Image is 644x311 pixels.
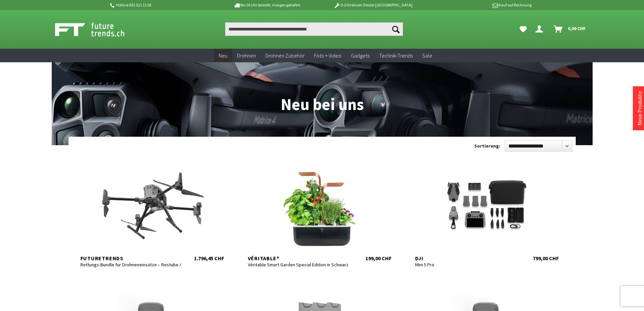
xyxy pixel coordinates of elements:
[568,23,586,34] span: 0,00 CHF
[374,49,418,63] a: Technik-Trends
[551,22,589,36] a: Warenkorb
[241,167,398,262] a: Véritable® Véritable Smart Garden Special Edition in Schwarz/Kupfer 199,00 CHF
[265,52,305,59] span: Drohnen Zubehör
[474,140,500,151] label: Sortierung:
[415,262,516,268] div: Mini 5 Pro
[426,1,531,9] p: Kauf auf Rechnung
[215,1,320,9] p: Bis 16 Uhr bestellt, morgen geliefert.
[418,49,437,63] a: Sale
[314,52,341,59] span: Foto + Video
[74,167,231,262] a: Futuretrends Rettungs-Bundle für Drohneneinsätze – Restube Automatic 75 + AD4 Abwurfsystem 1.796,...
[248,262,349,268] div: Véritable Smart Garden Special Edition in Schwarz/Kupfer
[109,1,215,9] p: Hotline 032 511 11 03
[320,1,426,9] p: DJI Drohnen Dealer [GEOGRAPHIC_DATA]
[248,255,349,262] div: Véritable®
[533,255,559,262] div: 799,00 CHF
[346,49,374,63] a: Gadgets
[225,22,403,36] input: Produkt, Marke, Kategorie, EAN, Artikelnummer…
[232,49,261,63] a: Drohnen
[408,167,566,262] a: DJI Mini 5 Pro 799,00 CHF
[365,255,391,262] div: 199,00 CHF
[261,49,309,63] a: Drohnen Zubehör
[80,255,181,262] div: Futuretrends
[636,91,643,126] a: Neue Produkte
[69,56,576,113] h1: Neu bei uns
[219,52,228,59] span: Neu
[422,52,432,59] span: Sale
[309,49,346,63] a: Foto + Video
[516,22,530,36] a: Meine Favoriten
[415,255,516,262] div: DJI
[55,21,139,38] img: Shop Futuretrends - zur Startseite wechseln
[351,52,369,59] span: Gadgets
[237,52,256,59] span: Drohnen
[214,49,232,63] a: Neu
[389,22,403,36] button: Suchen
[80,262,181,268] div: Rettungs-Bundle für Drohneneinsätze – Restube Automatic 75 + AD4 Abwurfsystem
[379,52,413,59] span: Technik-Trends
[533,22,548,36] a: Dein Konto
[194,255,224,262] div: 1.796,45 CHF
